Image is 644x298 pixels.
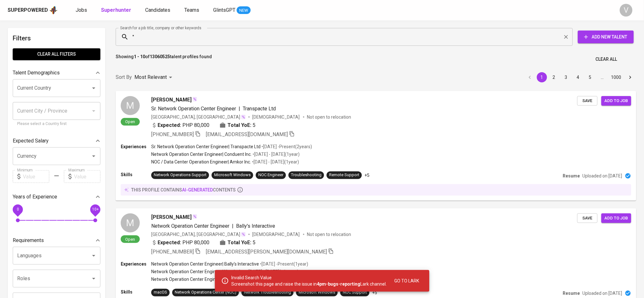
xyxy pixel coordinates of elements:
[134,54,145,59] b: 1 - 10
[121,171,151,178] p: Skills
[583,290,622,296] p: Uploaded on [DATE]
[13,237,44,244] p: Requirements
[76,6,88,14] a: Jobs
[524,72,636,82] nav: pagination navigation
[121,96,140,115] div: M
[563,290,580,296] p: Resume
[101,7,131,13] b: Superhunter
[18,50,95,58] span: Clear All filters
[175,289,236,295] div: Network Operations Center (NOC)
[74,170,100,183] input: Value
[89,152,98,161] button: Open
[17,121,96,127] p: Please select a Country first
[253,121,255,129] span: 5
[8,7,48,14] div: Superpowered
[307,231,351,238] p: Not open to relocation
[601,213,631,223] button: Add to job
[13,33,100,43] h6: Filters
[154,289,167,295] div: macOS
[151,276,313,282] p: Network Operation Center Engineer | Leopard Connectivity Business Solutions Inc.
[605,97,628,105] span: Add to job
[151,213,192,221] span: [PERSON_NAME]
[151,231,246,238] div: [GEOGRAPHIC_DATA], [GEOGRAPHIC_DATA]
[562,32,571,41] button: Clear
[252,231,301,238] span: [DEMOGRAPHIC_DATA]
[151,131,194,137] span: [PHONE_NUMBER]
[364,172,369,178] p: +5
[184,6,200,14] a: Teams
[596,55,617,63] span: Clear All
[13,234,100,247] div: Requirements
[134,72,174,83] div: Most Relevant
[227,121,251,129] b: Total YoE:
[585,72,595,82] button: Go to page 5
[573,72,583,82] button: Go to page 4
[580,97,594,105] span: Save
[232,222,234,230] span: |
[625,72,635,82] button: Go to next page
[291,172,322,178] div: Troubleshooting
[76,7,87,13] span: Jobs
[253,239,255,246] span: 5
[577,96,598,106] button: Save
[121,143,151,150] p: Experiences
[563,173,580,179] p: Resume
[151,159,251,165] p: NOC / Data Center Operation Engineer | Amkor Inc.
[307,114,351,120] p: Not open to relocation
[23,170,49,183] input: Value
[601,96,631,106] button: Add to job
[213,7,235,13] span: GlintsGPT
[394,277,419,285] span: Go to Lark
[236,223,275,229] span: Bally's Interactive
[116,73,132,81] p: Sort By
[251,159,299,165] p: • [DATE] - [DATE] ( 1 year )
[151,96,192,104] span: [PERSON_NAME]
[116,53,212,65] p: Showing of talent profiles found
[151,268,246,275] p: Network Operation Center Engineer | Yondu, Inc.
[392,274,422,287] button: Go to Lark
[549,72,559,82] button: Go to page 2
[151,261,259,267] p: Network Operation Center Engineer | Bally's Interactive
[151,143,261,150] p: Sr. Network Operation Center Engineer | Transpacte Ltd
[134,73,167,81] p: Most Relevant
[237,7,251,14] span: NEW
[8,5,58,15] a: Superpoweredapp logo
[252,151,300,157] p: • [DATE] - [DATE] ( 1 year )
[259,261,308,267] p: • [DATE] - Present ( 1 year )
[184,7,199,13] span: Teams
[252,114,301,120] span: [DEMOGRAPHIC_DATA]
[151,114,246,120] div: [GEOGRAPHIC_DATA], [GEOGRAPHIC_DATA]
[561,72,571,82] button: Go to page 3
[154,172,207,178] div: Network Operations Support
[583,33,629,41] span: Add New Talent
[605,215,628,222] span: Add to job
[261,143,312,150] p: • [DATE] - Present ( 2 years )
[158,121,181,129] b: Expected:
[578,31,634,43] button: Add New Talent
[239,105,240,113] span: |
[13,137,49,145] p: Expected Salary
[123,119,138,124] span: Open
[151,121,209,129] div: PHP 80,000
[13,135,100,147] div: Expected Salary
[49,5,58,15] img: app logo
[145,6,172,14] a: Candidates
[227,239,251,246] b: Total YoE:
[258,172,283,178] div: NOC Engineer
[192,97,197,102] img: magic_wand.svg
[317,281,360,287] b: 4pm-bugs-reporting
[13,193,57,201] p: Years of Experience
[597,74,607,80] div: …
[577,213,598,223] button: Save
[17,207,19,212] span: 0
[151,239,209,246] div: PHP 80,000
[241,114,246,120] img: magic_wand.svg
[158,239,181,246] b: Expected:
[206,249,327,255] span: [EMAIL_ADDRESS][PERSON_NAME][DOMAIN_NAME]
[151,223,229,229] span: Network Operation Center Engineer
[92,207,98,212] span: 10+
[121,213,140,232] div: M
[89,274,98,283] button: Open
[241,232,246,237] img: magic_wand.svg
[214,172,251,178] div: Microsoft Windows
